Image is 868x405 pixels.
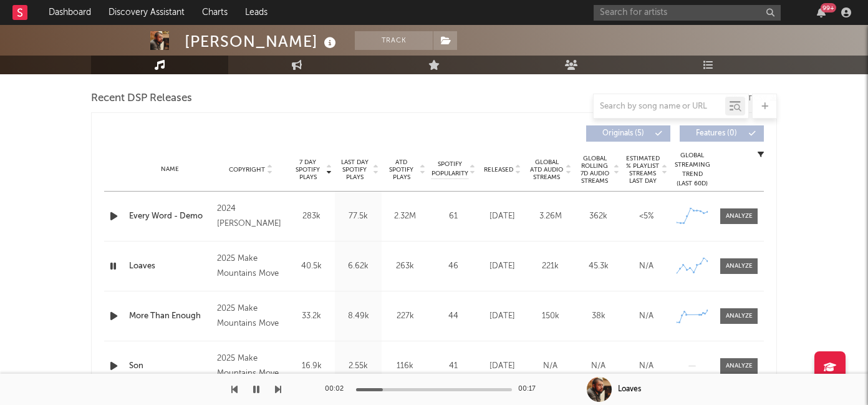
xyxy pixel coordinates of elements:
span: Copyright [229,166,265,173]
div: 263k [385,260,425,273]
button: Originals(5) [586,125,670,142]
span: Global Rolling 7D Audio Streams [577,155,612,185]
span: Spotify Popularity [432,160,468,178]
div: [PERSON_NAME] [185,31,339,52]
div: <5% [625,210,667,223]
div: 6.62k [338,260,379,273]
div: 227k [385,310,425,323]
div: 2.55k [338,360,379,373]
div: 150k [529,310,571,323]
div: Global Streaming Trend (Last 60D) [673,151,711,188]
button: Features(0) [680,125,764,142]
div: 2025 Make Mountains Move [217,301,285,331]
div: 16.9k [291,360,332,373]
div: N/A [529,360,571,373]
button: 99+ [817,7,826,17]
div: 41 [432,360,475,373]
div: [DATE] [481,310,523,323]
div: 46 [432,260,475,273]
input: Search by song name or URL [594,102,725,112]
span: Estimated % Playlist Streams Last Day [625,155,660,185]
div: 61 [432,210,475,223]
div: Name [129,165,211,174]
div: Loaves [618,384,641,395]
div: 99 + [821,3,836,12]
a: Every Word - Demo [129,210,211,223]
div: 2025 Make Mountains Move [217,251,285,281]
a: More Than Enough [129,310,211,323]
div: 77.5k [338,210,379,223]
span: Global ATD Audio Streams [529,159,564,181]
span: ATD Spotify Plays [385,159,418,181]
span: Last Day Spotify Plays [338,159,371,181]
div: 362k [577,210,619,223]
div: 2025 Make Mountains Move [217,351,285,381]
div: 00:17 [518,382,543,397]
span: Recent DSP Releases [91,91,192,106]
a: Son [129,360,211,373]
div: N/A [577,360,619,373]
div: 33.2k [291,310,332,323]
div: 38k [577,310,619,323]
div: [DATE] [481,210,523,223]
div: 00:02 [325,382,350,397]
button: Track [355,31,433,50]
div: N/A [625,260,667,273]
span: 7 Day Spotify Plays [291,159,324,181]
span: Features ( 0 ) [688,130,745,137]
div: 8.49k [338,310,379,323]
div: 221k [529,260,571,273]
div: [DATE] [481,260,523,273]
div: 3.26M [529,210,571,223]
input: Search for artists [594,5,781,21]
a: Loaves [129,260,211,273]
span: Released [484,166,513,173]
div: N/A [625,360,667,373]
div: 2024 [PERSON_NAME] [217,202,285,232]
div: 116k [385,360,425,373]
div: 283k [291,210,332,223]
div: 45.3k [577,260,619,273]
span: Originals ( 5 ) [594,130,652,137]
div: 44 [432,310,475,323]
div: 40.5k [291,260,332,273]
div: [DATE] [481,360,523,373]
div: 2.32M [385,210,425,223]
div: N/A [625,310,667,323]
